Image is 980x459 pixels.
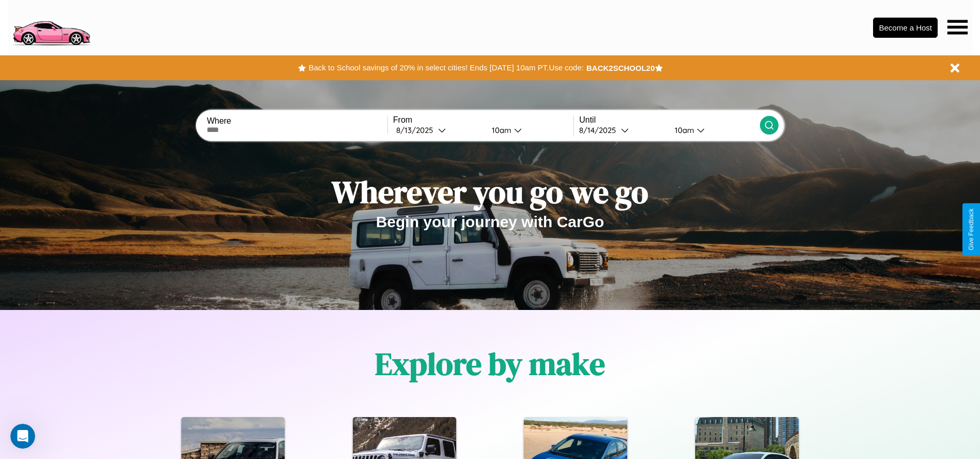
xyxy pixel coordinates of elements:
[579,115,759,125] label: Until
[375,343,605,385] h1: Explore by make
[10,424,35,449] iframe: Intercom live chat
[487,125,514,135] div: 10am
[579,125,621,135] div: 8 / 14 / 2025
[968,209,975,250] div: Give Feedback
[207,116,387,126] label: Where
[393,115,573,125] label: From
[306,61,586,75] button: Back to School savings of 20% in select cities! Ends [DATE] 10am PT.Use code:
[666,125,760,136] button: 10am
[484,125,574,136] button: 10am
[586,64,655,72] b: BACK2SCHOOL20
[670,125,697,135] div: 10am
[393,125,484,136] button: 8/13/2025
[396,125,438,135] div: 8 / 13 / 2025
[8,5,95,48] img: logo
[873,18,938,38] button: Become a Host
